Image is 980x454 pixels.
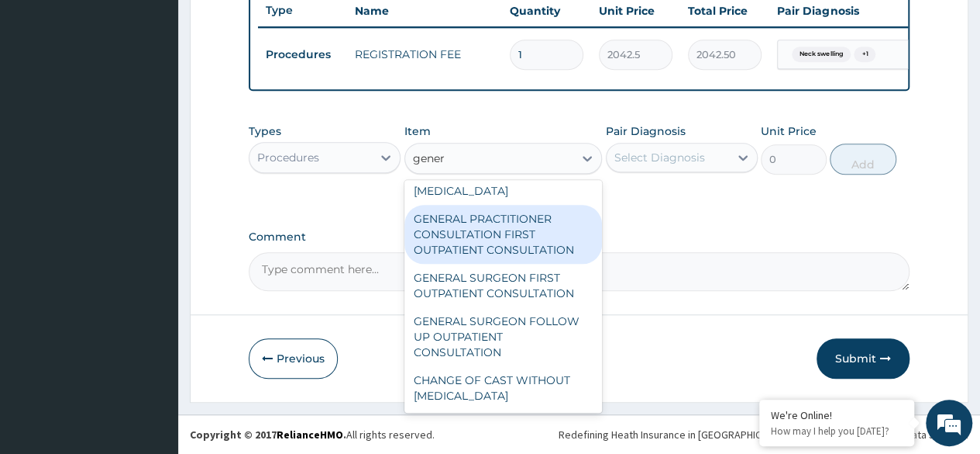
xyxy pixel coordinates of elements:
[254,8,291,45] div: Minimize live chat window
[404,205,603,264] div: GENERAL PRACTITIONER CONSULTATION FIRST OUTPATIENT CONSULTATION
[606,123,686,139] label: Pair Diagnosis
[249,125,281,138] label: Types
[257,150,319,165] div: Procedures
[81,87,260,107] div: Chat with us now
[90,131,214,288] span: We're online!
[404,123,431,139] label: Item
[404,366,603,410] div: CHANGE OF CAST WITHOUT [MEDICAL_DATA]
[347,39,502,70] td: REGISTRATION FEE
[29,78,63,116] img: d_794563401_company_1708531726252_794563401
[771,408,903,422] div: We're Online!
[792,47,851,62] span: Neck swelling
[190,428,346,442] strong: Copyright © 2017 .
[404,161,603,205] div: EXAMINATION OF EAR UNDER [MEDICAL_DATA]
[277,428,343,442] a: RelianceHMO
[404,264,603,307] div: GENERAL SURGEON FIRST OUTPATIENT CONSULTATION
[178,414,980,454] footer: All rights reserved.
[559,427,968,442] div: Redefining Heath Insurance in [GEOGRAPHIC_DATA] using Telemedicine and Data Science!
[258,40,347,69] td: Procedures
[817,338,910,379] button: Submit
[8,295,295,349] textarea: Type your message and hit 'Enter'
[771,425,903,438] p: How may I help you today?
[249,230,910,244] label: Comment
[830,144,896,175] button: Add
[614,150,705,165] div: Select Diagnosis
[249,338,338,379] button: Previous
[404,307,603,366] div: GENERAL SURGEON FOLLOW UP OUTPATIENT CONSULTATION
[761,123,817,139] label: Unit Price
[854,47,875,62] span: + 1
